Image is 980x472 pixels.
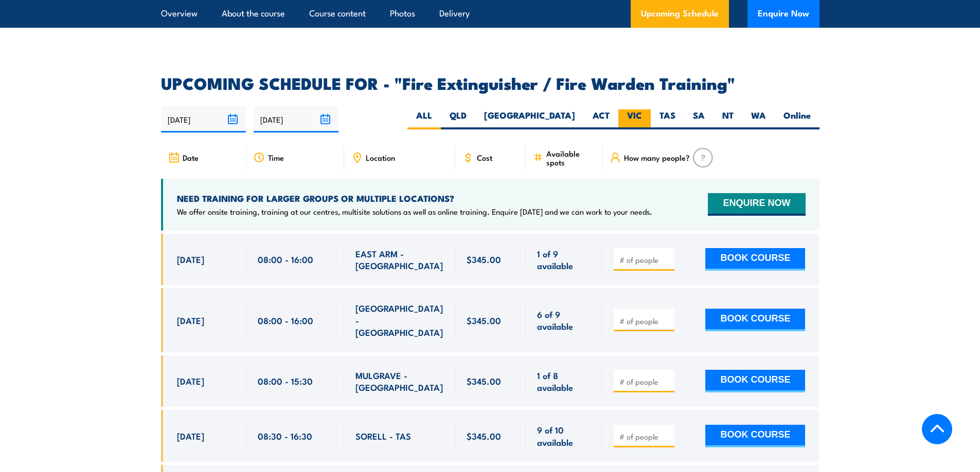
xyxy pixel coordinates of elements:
[546,149,595,166] span: Available spots
[705,370,805,392] button: BOOK COURSE
[708,193,805,216] button: ENQUIRE NOW
[177,206,652,217] p: We offer onsite training, training at our centres, multisite solutions as well as online training...
[258,253,313,265] span: 08:00 - 16:00
[258,430,312,442] span: 08:30 - 16:30
[624,153,690,162] span: How many people?
[177,314,204,326] span: [DATE]
[705,309,805,331] button: BOOK COURSE
[407,109,441,129] label: ALL
[177,253,204,265] span: [DATE]
[537,248,591,272] span: 1 of 9 available
[705,248,805,271] button: BOOK COURSE
[258,314,313,326] span: 08:00 - 16:00
[619,316,671,326] input: # of people
[161,106,246,133] input: From date
[355,302,444,338] span: [GEOGRAPHIC_DATA] - [GEOGRAPHIC_DATA]
[684,109,714,129] label: SA
[584,109,618,129] label: ACT
[467,375,501,387] span: $345.00
[183,153,199,162] span: Date
[714,109,742,129] label: NT
[467,430,501,442] span: $345.00
[258,375,313,387] span: 08:00 - 15:30
[618,109,651,129] label: VIC
[355,430,411,442] span: SORELL - TAS
[161,75,819,90] h2: UPCOMING SCHEDULE FOR - "Fire Extinguisher / Fire Warden Training"
[619,431,671,442] input: # of people
[537,308,591,332] span: 6 of 9 available
[254,106,338,133] input: To date
[177,193,652,204] h4: NEED TRAINING FOR LARGER GROUPS OR MULTIPLE LOCATIONS?
[355,248,444,272] span: EAST ARM - [GEOGRAPHIC_DATA]
[467,253,501,265] span: $345.00
[366,153,395,162] span: Location
[537,424,591,448] span: 9 of 10 available
[619,376,671,387] input: # of people
[651,109,684,129] label: TAS
[619,255,671,265] input: # of people
[441,109,475,129] label: QLD
[467,314,501,326] span: $345.00
[537,369,591,393] span: 1 of 8 available
[268,153,284,162] span: Time
[177,430,204,442] span: [DATE]
[705,425,805,447] button: BOOK COURSE
[477,153,492,162] span: Cost
[742,109,775,129] label: WA
[177,375,204,387] span: [DATE]
[475,109,584,129] label: [GEOGRAPHIC_DATA]
[775,109,819,129] label: Online
[355,369,444,393] span: MULGRAVE - [GEOGRAPHIC_DATA]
